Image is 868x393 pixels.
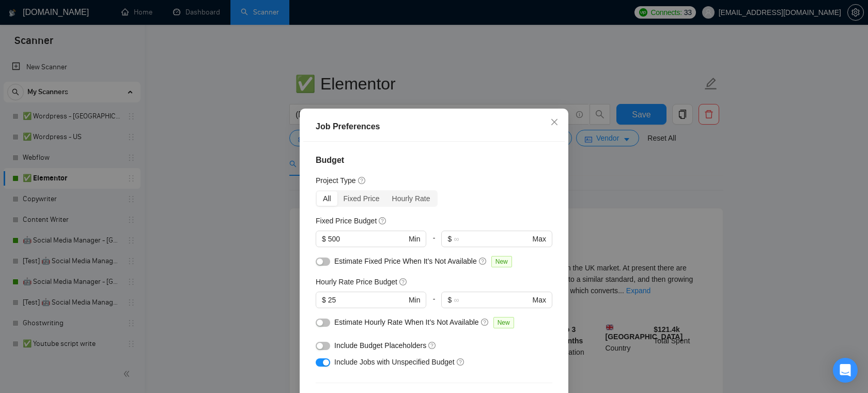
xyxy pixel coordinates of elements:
[334,358,455,366] span: Include Jobs with Unspecified Budget
[447,294,452,306] span: $
[379,216,387,224] span: question-circle
[316,175,356,186] h5: Project Type
[533,233,546,245] span: Max
[334,318,479,326] span: Estimate Hourly Rate When It’s Not Available
[428,341,437,349] span: question-circle
[317,191,337,206] div: All
[426,231,441,255] div: -
[322,294,326,306] span: $
[457,357,465,366] span: question-circle
[409,294,421,306] span: Min
[491,256,512,267] span: New
[479,256,487,265] span: question-circle
[328,233,407,245] input: 0
[447,233,452,245] span: $
[481,318,489,326] span: question-circle
[493,317,514,328] span: New
[316,154,552,167] h4: Budget
[316,120,552,133] div: Job Preferences
[328,294,407,306] input: 0
[426,292,441,316] div: -
[334,341,426,350] span: Include Budget Placeholders
[322,233,326,245] span: $
[540,109,568,137] button: Close
[358,176,366,184] span: question-circle
[454,233,530,245] input: ∞
[386,191,437,206] div: Hourly Rate
[399,277,408,285] span: question-circle
[550,118,559,126] span: close
[454,294,530,306] input: ∞
[833,358,858,383] div: Open Intercom Messenger
[316,215,377,226] h5: Fixed Price Budget
[334,257,477,265] span: Estimate Fixed Price When It’s Not Available
[337,191,386,206] div: Fixed Price
[409,233,421,245] span: Min
[533,294,546,306] span: Max
[316,276,397,288] h5: Hourly Rate Price Budget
